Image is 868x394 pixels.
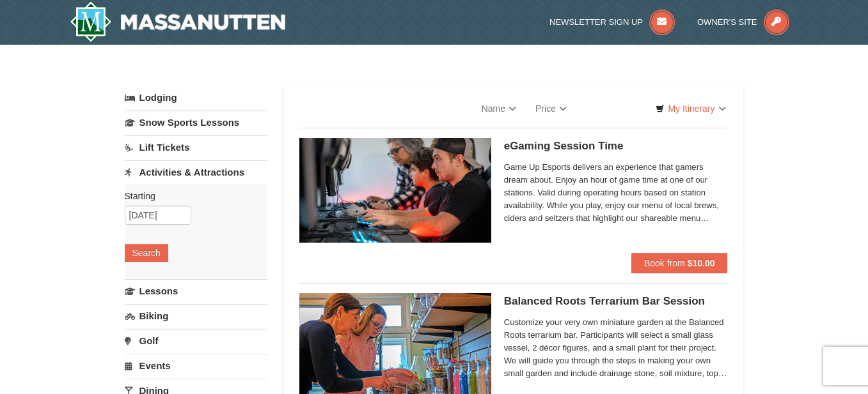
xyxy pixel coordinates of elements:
a: Snow Sports Lessons [125,110,267,134]
a: Events [125,354,267,377]
a: Activities & Attractions [125,160,267,184]
label: Starting [125,190,258,202]
span: Game Up Esports delivers an experience that gamers dream about. Enjoy an hour of game time at one... [504,161,728,225]
a: Name [472,96,526,121]
h5: Balanced Roots Terrarium Bar Session [504,295,728,308]
img: 19664770-34-0b975b5b.jpg [299,138,491,243]
a: Lift Tickets [125,135,267,159]
strong: $10.00 [688,258,715,268]
img: Massanutten Resort Logo [70,1,286,42]
a: Biking [125,304,267,328]
button: Book from $10.00 [631,253,728,273]
h5: eGaming Session Time [504,140,728,153]
a: Lodging [125,86,267,109]
a: Newsletter Sign Up [549,17,675,27]
a: My Itinerary [647,99,734,118]
a: Golf [125,329,267,352]
button: Search [125,244,168,262]
span: Owner's Site [697,17,757,27]
a: Massanutten Resort [70,1,286,42]
a: Price [526,96,576,121]
span: Book from [644,258,685,268]
a: Owner's Site [697,17,789,27]
span: Newsletter Sign Up [549,17,643,27]
a: Lessons [125,279,267,303]
span: Customize your very own miniature garden at the Balanced Roots terrarium bar. Participants will s... [504,316,728,380]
